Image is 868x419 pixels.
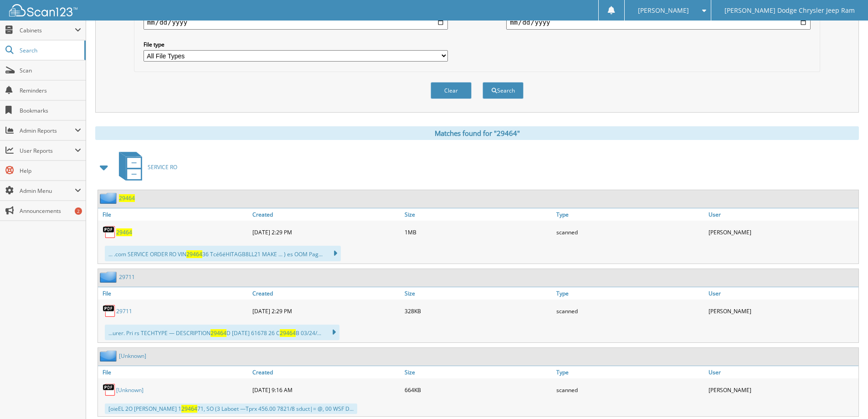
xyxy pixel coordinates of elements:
[144,15,448,30] input: start
[706,287,858,300] a: User
[119,352,146,360] a: [Unknown]
[250,302,402,320] div: [DATE] 2:29 PM
[148,163,177,171] span: SERVICE RO
[250,208,402,221] a: Created
[100,350,119,362] img: folder2.png
[402,366,555,378] a: Size
[119,194,135,202] a: 29464
[724,8,855,13] span: [PERSON_NAME] Dodge Chrysler Jeep Ram
[113,149,177,185] a: SERVICE RO
[554,208,706,221] a: Type
[554,302,706,320] div: scanned
[186,250,202,258] span: 29464
[144,41,448,48] label: File type
[20,147,75,155] span: User Reports
[116,228,132,236] a: 29464
[638,8,689,13] span: [PERSON_NAME]
[105,246,341,261] div: ... .com SERVICE ORDER RO VIN 36 Tcé6éHITAGB8LL21 MAKE ... ) es OOM Pag...
[706,302,858,320] div: [PERSON_NAME]
[250,366,402,378] a: Created
[554,381,706,399] div: scanned
[116,386,144,394] a: [Unknown]
[20,87,81,94] span: Reminders
[402,208,555,221] a: Size
[103,225,116,239] img: PDF.png
[554,223,706,241] div: scanned
[20,107,81,114] span: Bookmarks
[20,67,81,74] span: Scan
[75,207,82,215] div: 2
[20,187,75,195] span: Admin Menu
[119,273,135,281] a: 29711
[706,366,858,378] a: User
[554,287,706,300] a: Type
[20,26,75,34] span: Cabinets
[250,381,402,399] div: [DATE] 9:16 AM
[250,287,402,300] a: Created
[9,4,77,16] img: scan123-logo-white.svg
[20,207,81,215] span: Announcements
[402,381,555,399] div: 664KB
[402,223,555,241] div: 1MB
[95,126,859,140] div: Matches found for "29464"
[103,383,116,397] img: PDF.png
[706,381,858,399] div: [PERSON_NAME]
[506,15,811,30] input: end
[100,271,119,283] img: folder2.png
[105,325,339,340] div: ...urer. Pri rs TECHTYPE — DESCRIPTION D [DATE] 61678 26 C B 03/24/...
[280,329,296,337] span: 29464
[20,127,75,134] span: Admin Reports
[554,366,706,378] a: Type
[105,403,357,414] div: [oieEL 2O [PERSON_NAME] 1 71, SO (3 Laboet —Tprx 456.00 7821/8 sduct|= @, 00 WSF D...
[98,287,250,300] a: File
[483,82,524,99] button: Search
[103,304,116,318] img: PDF.png
[431,82,472,99] button: Clear
[181,405,197,413] span: 29464
[706,208,858,221] a: User
[98,366,250,378] a: File
[402,302,555,320] div: 328KB
[211,329,226,337] span: 29464
[100,192,119,204] img: folder2.png
[250,223,402,241] div: [DATE] 2:29 PM
[98,208,250,221] a: File
[20,47,80,54] span: Search
[20,167,81,175] span: Help
[402,287,555,300] a: Size
[706,223,858,241] div: [PERSON_NAME]
[116,307,132,315] a: 29711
